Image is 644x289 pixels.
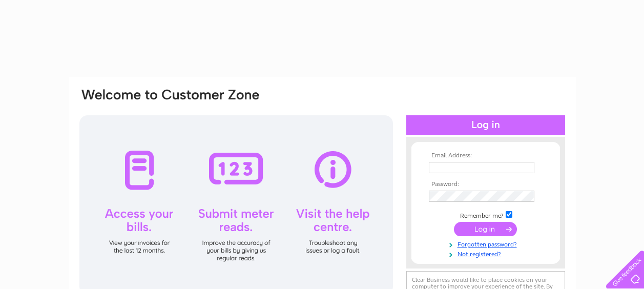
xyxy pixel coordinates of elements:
[426,152,545,159] th: Email Address:
[429,249,545,258] a: Not registered?
[429,239,545,249] a: Forgotten password?
[426,181,545,188] th: Password:
[454,222,517,236] input: Submit
[426,210,545,220] td: Remember me?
